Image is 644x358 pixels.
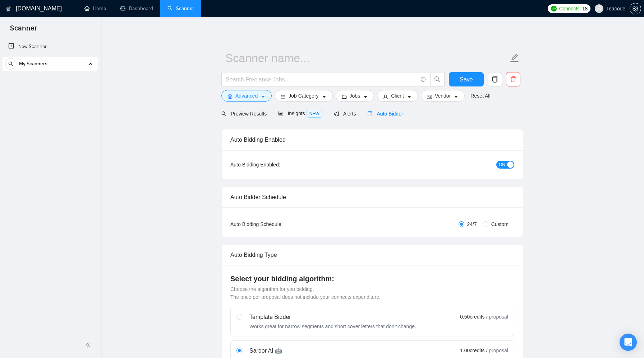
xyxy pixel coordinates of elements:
span: 1.00 credits [460,347,484,354]
span: ON [499,161,505,169]
span: bars [281,94,286,99]
span: setting [227,94,233,99]
li: New Scanner [3,39,98,54]
button: settingAdvancedcaret-down [221,90,272,102]
a: setting [630,6,641,11]
button: userClientcaret-down [377,90,418,102]
img: upwork-logo.png [551,6,557,11]
span: delete [506,76,520,83]
button: delete [506,72,520,86]
span: Client [391,92,404,100]
span: caret-down [322,94,327,99]
span: Job Category [289,92,318,100]
div: Template Bidder [249,313,416,321]
div: Auto Bidder Schedule [230,187,514,207]
span: 24/7 [464,220,480,228]
span: Insights [278,110,322,116]
span: Custom [488,220,511,228]
a: New Scanner [8,39,92,54]
span: caret-down [363,94,368,99]
button: copy [488,72,502,86]
span: caret-down [261,94,266,99]
span: user [383,94,388,99]
button: setting [630,3,641,14]
span: search [221,111,226,116]
div: Works great for narrow segments and short cover letters that don't change. [249,323,416,330]
span: Connects: [559,5,581,13]
span: Auto Bidder [367,111,403,117]
div: Auto Bidding Enabled: [230,161,325,169]
button: search [5,58,17,70]
span: Preview Results [221,111,267,117]
a: dashboardDashboard [120,5,153,11]
span: Vendor [435,92,451,100]
div: Auto Bidding Enabled [230,129,514,150]
span: Alerts [334,111,356,117]
button: idcardVendorcaret-down [421,90,465,102]
div: Auto Bidding Type [230,245,514,265]
span: setting [630,6,641,11]
span: notification [334,111,339,116]
span: / proposal [486,313,508,320]
span: 18 [582,5,588,13]
span: copy [488,76,502,83]
a: searchScanner [167,5,194,11]
img: logo [6,3,11,15]
span: edit [510,53,519,63]
span: 0.50 credits [460,313,484,321]
span: search [5,61,16,66]
span: caret-down [454,94,459,99]
span: area-chart [278,111,283,116]
span: NEW [307,110,322,118]
div: Open Intercom Messenger [620,334,637,351]
input: Search Freelance Jobs... [226,75,418,84]
span: Choose the algorithm for you bidding. The price per proposal does not include your connects expen... [230,286,381,300]
span: folder [342,94,347,99]
span: Scanner [4,23,43,38]
span: Save [460,75,473,84]
button: folderJobscaret-down [336,90,374,102]
span: user [597,6,602,11]
button: search [430,72,445,86]
button: Save [449,72,484,86]
div: Sardor AI 🤖 [249,347,362,355]
a: homeHome [84,5,106,11]
span: robot [367,111,372,116]
span: My Scanners [19,57,47,71]
div: Auto Bidding Schedule: [230,220,325,228]
span: double-left [86,341,93,348]
span: Advanced [235,92,258,100]
input: Scanner name... [225,49,509,67]
li: My Scanners [3,57,98,74]
span: / proposal [486,347,508,354]
span: idcard [427,94,432,99]
span: info-circle [421,77,425,82]
a: Reset All [470,92,490,100]
h4: Select your bidding algorithm: [230,274,514,284]
span: caret-down [407,94,412,99]
button: barsJob Categorycaret-down [275,90,332,102]
span: search [431,76,444,83]
span: Jobs [350,92,360,100]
